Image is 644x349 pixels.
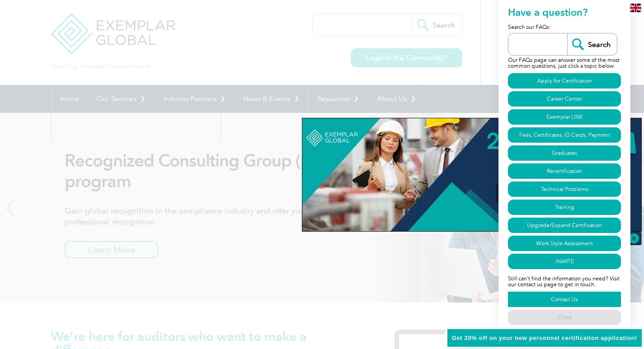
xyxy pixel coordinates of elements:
[508,254,621,269] a: iNARTE
[508,310,621,325] a: Close
[508,236,621,251] a: Work Style Assessment
[508,163,621,179] a: Recertification
[508,127,621,143] a: Fees, Certificates, ID Cards, Payment
[508,109,621,125] a: Exemplar LINK
[452,335,637,341] span: Get 20% off on your new personnel certification application!
[508,23,621,33] p: Search our FAQs:
[508,145,621,161] a: Graduates
[508,292,621,307] a: Contact Us
[567,33,617,55] input: Search
[508,56,621,72] p: Our FAQs page can answer some of the most common questions, just click a topic below:
[508,200,621,215] a: Training
[508,181,621,197] a: Technical Problems
[508,73,621,88] a: Apply for Certification
[630,4,641,12] img: en
[508,91,621,107] a: Career Center
[508,5,621,23] h2: Have a question?
[508,270,621,290] p: Still can't find the information you need? Visit our contact us page to get in touch.
[508,218,621,233] a: Upgrade/Expand Certification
